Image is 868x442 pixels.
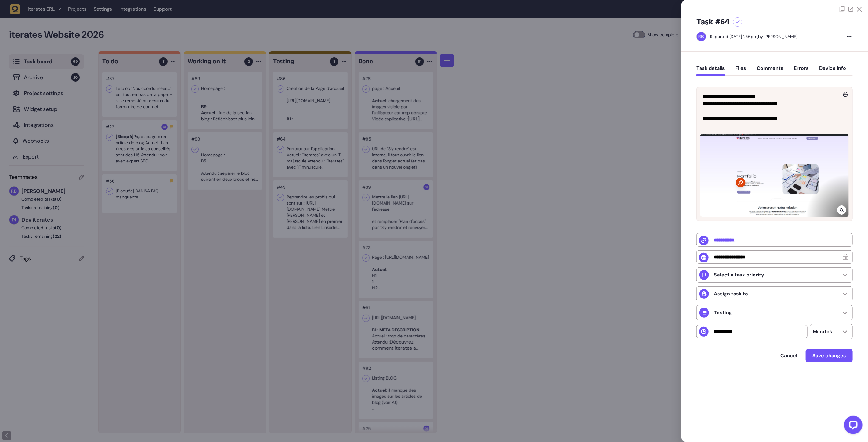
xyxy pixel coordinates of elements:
[710,34,758,39] div: Reported [DATE] 1.56pm,
[813,329,832,335] p: Minutes
[757,65,783,76] button: Comments
[806,349,853,362] button: Save changes
[812,353,846,358] span: Save changes
[819,65,846,76] button: Device info
[714,291,748,297] p: Assign task to
[839,413,865,439] iframe: LiveChat chat widget
[696,65,725,76] button: Task details
[710,34,797,40] div: by [PERSON_NAME]
[697,32,706,41] img: Rodolphe Balay
[735,65,746,76] button: Files
[794,65,809,76] button: Errors
[714,310,732,316] p: Testing
[774,350,803,362] button: Cancel
[714,272,764,278] p: Select a task priority
[696,17,729,27] h5: Task #64
[780,353,797,358] span: Cancel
